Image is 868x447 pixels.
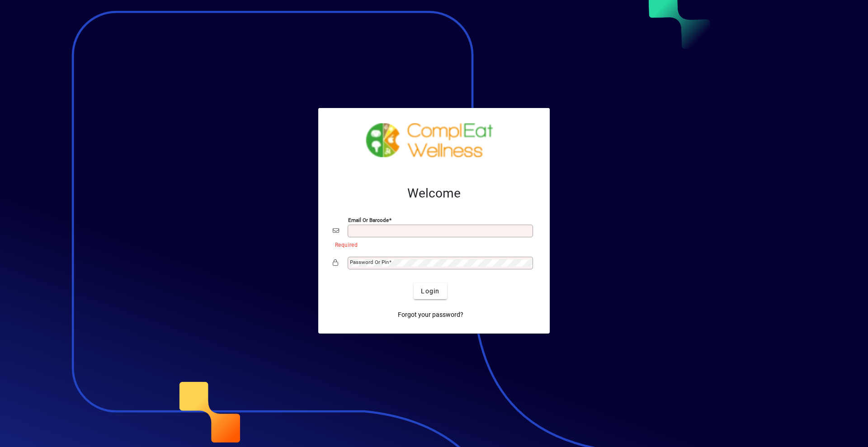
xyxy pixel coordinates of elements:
[421,287,439,296] span: Login
[335,240,528,249] mat-error: Required
[394,306,467,323] a: Forgot your password?
[398,310,463,320] span: Forgot your password?
[414,283,447,299] button: Login
[333,186,535,201] h2: Welcome
[348,217,389,223] mat-label: Email or Barcode
[350,259,389,265] mat-label: Password or Pin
